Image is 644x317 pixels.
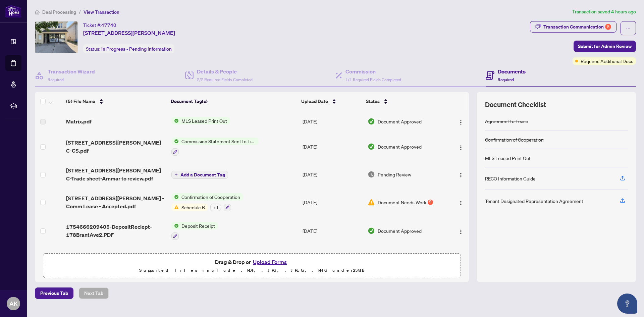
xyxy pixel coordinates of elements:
[368,199,375,206] img: Document Status
[171,117,179,124] img: Status Icon
[368,118,375,125] img: Document Status
[179,193,243,201] span: Confirmation of Cooperation
[300,161,365,188] td: [DATE]
[179,204,208,211] span: Schedule B
[378,143,422,150] span: Document Approved
[485,154,531,162] div: MLS Leased Print Out
[83,44,174,53] div: Status:
[458,200,464,206] img: Logo
[66,139,166,155] span: [STREET_ADDRESS][PERSON_NAME] C-CS.pdf
[171,222,179,229] img: Status Icon
[485,100,546,109] span: Document Checklist
[605,24,611,30] div: 5
[458,229,464,234] img: Logo
[101,46,172,52] span: In Progress - Pending Information
[368,227,375,234] img: Document Status
[101,22,116,28] span: 47740
[180,172,225,177] span: Add a Document Tag
[366,98,380,105] span: Status
[215,258,289,266] span: Drag & Drop or
[84,9,119,15] span: View Transaction
[171,193,179,201] img: Status Icon
[168,92,299,111] th: Document Tag(s)
[171,193,243,211] button: Status IconConfirmation of CooperationStatus IconSchedule B+1
[530,21,616,33] button: Transaction Communication5
[210,204,221,211] div: + 1
[5,5,21,17] img: logo
[581,57,633,65] span: Requires Additional Docs
[79,8,81,16] li: /
[83,21,116,29] div: Ticket #:
[300,188,365,217] td: [DATE]
[251,258,289,266] button: Upload Forms
[458,172,464,178] img: Logo
[66,223,166,239] span: 1754666209405-DepositReciept-178BrantAve2.PDF
[66,98,95,105] span: (5) File Name
[578,41,632,52] span: Submit for Admin Review
[572,8,636,16] article: Transaction saved 4 hours ago
[300,132,365,161] td: [DATE]
[66,166,166,182] span: [STREET_ADDRESS][PERSON_NAME] C-Trade sheet-Ammar to review.pdf
[179,222,218,229] span: Deposit Receipt
[171,204,179,211] img: Status Icon
[455,141,466,152] button: Logo
[345,77,401,82] span: 1/1 Required Fields Completed
[498,77,514,82] span: Required
[171,138,258,156] button: Status IconCommission Statement Sent to Listing Brokerage
[171,138,179,145] img: Status Icon
[48,77,64,82] span: Required
[368,143,375,150] img: Document Status
[197,67,253,75] h4: Details & People
[543,21,611,32] div: Transaction Communication
[299,92,363,111] th: Upload Date
[378,171,411,178] span: Pending Review
[47,266,457,274] p: Supported files include .PDF, .JPG, .JPEG, .PNG under 25 MB
[83,29,175,37] span: [STREET_ADDRESS][PERSON_NAME]
[363,92,444,111] th: Status
[345,67,401,75] h4: Commission
[485,197,583,205] div: Tenant Designated Representation Agreement
[171,222,218,240] button: Status IconDeposit Receipt
[179,117,230,124] span: MLS Leased Print Out
[574,41,636,52] button: Submit for Admin Review
[79,287,109,299] button: Next Tab
[378,227,422,234] span: Document Approved
[171,171,228,179] button: Add a Document Tag
[197,77,253,82] span: 2/2 Required Fields Completed
[35,287,73,299] button: Previous Tab
[455,116,466,127] button: Logo
[455,197,466,208] button: Logo
[368,171,375,178] img: Document Status
[48,67,95,75] h4: Transaction Wizard
[455,225,466,236] button: Logo
[455,169,466,180] button: Logo
[66,117,92,125] span: Matrix.pdf
[35,10,40,14] span: home
[378,199,426,206] span: Document Needs Work
[626,26,631,31] span: ellipsis
[617,294,637,314] button: Open asap
[43,254,461,278] span: Drag & Drop orUpload FormsSupported files include .PDF, .JPG, .JPEG, .PNG under25MB
[485,117,528,125] div: Agreement to Lease
[174,173,178,176] span: plus
[66,194,166,210] span: [STREET_ADDRESS][PERSON_NAME] - Comm Lease - Accepted.pdf
[171,117,230,124] button: Status IconMLS Leased Print Out
[9,299,18,308] span: AK
[458,145,464,150] img: Logo
[179,138,258,145] span: Commission Statement Sent to Listing Brokerage
[485,136,544,143] div: Confirmation of Cooperation
[300,111,365,132] td: [DATE]
[40,288,68,299] span: Previous Tab
[42,9,76,15] span: Deal Processing
[378,118,422,125] span: Document Approved
[458,120,464,125] img: Logo
[63,92,168,111] th: (5) File Name
[428,200,433,205] div: 2
[35,21,77,53] img: IMG-40744299_1.jpg
[301,98,328,105] span: Upload Date
[498,67,526,75] h4: Documents
[300,217,365,246] td: [DATE]
[485,175,536,182] div: RECO Information Guide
